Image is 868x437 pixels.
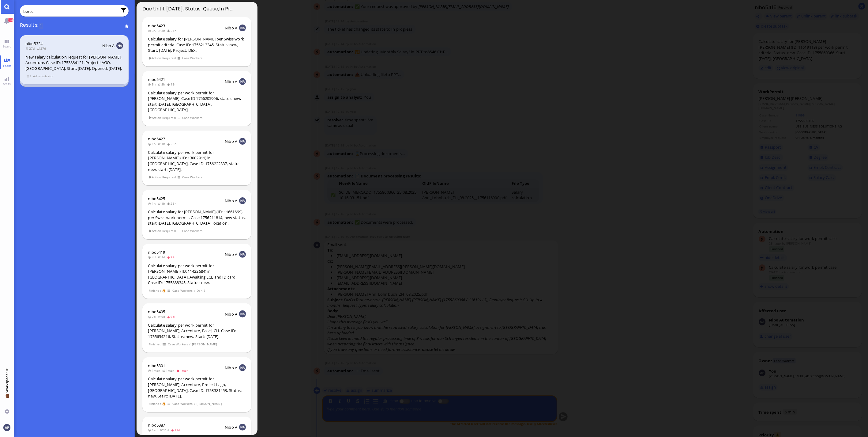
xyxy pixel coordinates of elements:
[148,23,165,28] a: nibo5423
[148,309,165,314] a: nibo5405
[148,322,246,340] div: Calculate salary per work permit for [PERSON_NAME], Accenture, Basel, CH. Case ID: 1755634216, St...
[225,311,237,317] span: Nibo A
[3,424,10,431] img: You
[172,288,193,293] span: Case Workers
[5,393,9,407] span: 💼 Workspace: IT
[148,422,165,428] a: nibo5387
[20,22,38,28] span: Results:
[148,36,246,53] div: Calculate salary for [PERSON_NAME] per Swiss work permit criteria. Case ID: 1756213345, Status: n...
[239,424,246,431] img: NA
[148,201,158,206] span: 1h
[148,55,176,61] span: Action Required
[1,63,13,68] span: Team
[182,55,203,61] span: Case Workers
[189,342,191,347] span: /
[1,44,13,48] span: Board
[225,139,237,144] span: Nibo A
[225,252,237,257] span: Nibo A
[25,54,123,71] div: New salary calculation request for [PERSON_NAME], Accenture, Case ID: 1753884121, Project LAGO, [...
[142,5,237,12] span: Due until: [DATE]; Status: Queue,In progress,Parked
[23,8,117,15] input: Enter query or press / to filter
[148,314,158,319] span: 7d
[148,28,158,33] span: 3h
[37,46,48,51] span: 27d
[25,41,43,46] a: nibo5324
[239,310,246,317] img: NA
[148,363,165,368] a: nibo5301
[167,142,178,146] span: 23h
[182,115,203,120] span: Case Workers
[2,82,12,86] span: Stats
[157,201,167,206] span: 1h
[148,428,160,432] span: 12d
[33,74,54,79] span: Administrator
[157,28,167,33] span: 3h
[225,198,237,203] span: Nibo A
[148,142,158,146] span: 1h
[148,136,165,142] a: nibo5427
[148,376,246,399] div: Calculate salary per work permit for [PERSON_NAME], Accenture, Project Lago, [GEOGRAPHIC_DATA]. C...
[167,255,178,259] span: 22h
[148,228,176,234] span: Action Required
[148,77,165,82] a: nibo5421
[8,18,13,22] span: 104
[148,115,176,120] span: Action Required
[239,364,246,371] img: NA
[167,342,188,347] span: Case Workers
[26,74,32,79] span: view 1 items
[148,175,176,180] span: Action Required
[148,209,246,226] div: Calculate salary for [PERSON_NAME] (ID: 11661669) per Swiss work permit. Case 1756211814, new sta...
[182,175,203,180] span: Case Workers
[148,263,246,286] div: Calculate salary per work permit for [PERSON_NAME] (ID: 11422684) in [GEOGRAPHIC_DATA]. Awaiting ...
[39,23,43,29] span: 1
[225,365,237,370] span: Nibo A
[172,401,193,406] span: Case Workers
[171,428,182,432] span: 11d
[157,255,167,259] span: 1d
[160,428,171,432] span: 11d
[148,249,165,255] a: nibo5419
[157,314,167,319] span: 6d
[148,255,158,259] span: 4d
[148,196,165,201] a: nibo5425
[162,368,176,373] span: 1mon
[239,138,246,145] img: NA
[148,90,246,113] div: Calculate salary per work permit for [PERSON_NAME], Case ID 1756205906, status new, start [DATE],...
[176,368,190,373] span: 1mon
[196,288,205,293] span: Den E
[167,314,176,319] span: 6d
[167,28,178,33] span: 21h
[148,342,161,347] span: Finished
[196,401,222,406] span: [PERSON_NAME]
[239,78,246,85] img: NA
[167,201,178,206] span: 23h
[192,342,217,347] span: [PERSON_NAME]
[194,288,196,293] span: /
[225,424,237,430] span: Nibo A
[102,43,115,48] span: Nibo A
[225,25,237,31] span: Nibo A
[225,79,237,84] span: Nibo A
[25,46,37,51] span: 27d
[194,401,196,406] span: /
[157,82,167,86] span: 5h
[239,197,246,204] img: NA
[148,288,161,293] span: Finished
[182,228,203,234] span: Case Workers
[167,82,178,86] span: 19h
[157,142,167,146] span: 1h
[239,251,246,258] img: NA
[116,42,123,49] img: NA
[148,401,161,406] span: Finished
[148,368,162,373] span: 1mon
[239,25,246,31] img: NA
[148,150,246,172] div: Calculate salary per work permit for [PERSON_NAME] (ID: 13002911) in [GEOGRAPHIC_DATA]. Case ID: ...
